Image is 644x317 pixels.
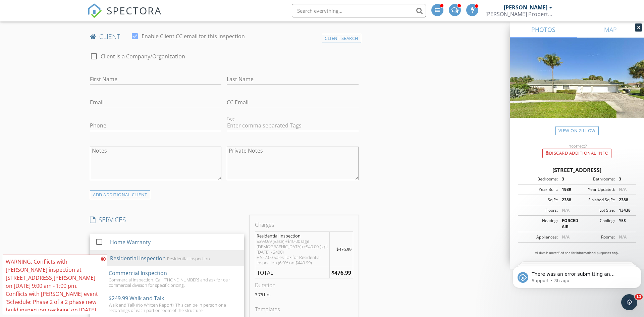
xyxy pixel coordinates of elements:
span: N/A [562,234,570,240]
div: Residential Inspection [257,233,328,239]
div: Charges [255,221,353,229]
span: $476.99 [336,246,352,252]
div: $249.99 Walk and Talk [109,294,164,302]
div: 13438 [615,207,634,213]
div: FORCED AIR [558,218,577,230]
h4: SERVICES [90,215,244,224]
div: Discard Additional info [542,149,611,158]
a: SPECTORA [87,9,162,23]
a: View on Zillow [555,126,599,135]
div: Rooms: [577,234,615,240]
a: MAP [577,21,644,38]
div: Duration [255,281,353,289]
p: 3.75 hrs [255,292,353,297]
div: 3 [615,176,634,182]
h4: client [90,32,359,41]
iframe: Intercom notifications message [510,252,644,299]
div: Lot Size: [577,207,615,213]
span: N/A [619,234,627,240]
a: PHOTOS [510,21,577,38]
div: Floors: [520,207,558,213]
div: 2388 [615,197,634,203]
span: N/A [619,187,627,192]
div: Walk and Talk (No Written Report). This can be in person or a recordings of each part or room of ... [109,302,239,313]
div: Cooling: [577,218,615,230]
div: 2388 [558,197,577,203]
div: Sq Ft: [520,197,558,203]
div: [STREET_ADDRESS] [518,166,636,174]
span: SPECTORA [107,3,162,17]
iframe: Intercom live chat [621,294,637,310]
input: Search everything... [292,4,426,17]
div: Heating: [520,218,558,230]
label: Client is a Company/Organization [101,53,185,60]
img: streetview [510,38,644,134]
div: Bedrooms: [520,176,558,182]
div: Client Search [322,34,361,43]
p: All data is unverified and for informational purposes only. [518,251,636,255]
div: Home Warranty [110,238,151,246]
td: TOTAL [255,267,330,278]
span: N/A [562,207,570,213]
strong: $476.99 [331,269,351,276]
div: Templates [255,305,353,313]
div: ADD ADDITIONAL client [90,190,150,199]
div: 3 [558,176,577,182]
div: Bathrooms: [577,176,615,182]
div: [PERSON_NAME] [504,4,547,11]
div: Year Updated: [577,187,615,193]
div: Finished Sq Ft: [577,197,615,203]
label: Enable Client CC email for this inspection [142,33,245,40]
img: The Best Home Inspection Software - Spectora [87,3,102,18]
div: Residential Inspection [167,256,210,261]
div: Year Built: [520,187,558,193]
div: Appliances: [520,234,558,240]
div: YES [615,218,634,230]
span: 11 [635,294,643,300]
div: Commercial Inspection. Call [PHONE_NUMBER] and ask for our commercial division for specific pricing. [109,277,239,288]
div: 1989 [558,187,577,193]
div: Incorrect? [510,143,644,149]
div: Commercial Inspection [109,269,167,277]
div: Residential Inspection [110,254,166,262]
div: Webb Property Inspection [485,11,552,17]
div: $399.99 (Base) +$10.00 (age [DEMOGRAPHIC_DATA]) +$40.00 (sqft [DATE] - 2400) + $27.00 Sales Tax f... [257,239,328,265]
